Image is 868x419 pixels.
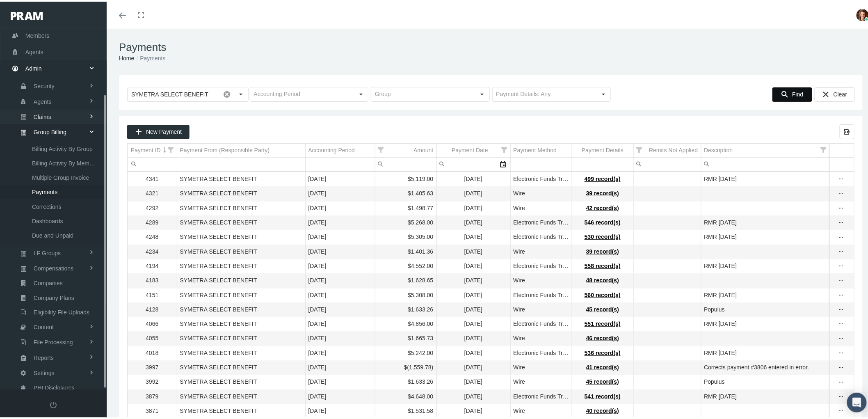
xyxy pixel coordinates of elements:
div: more [835,304,848,312]
div: Show Payment actions [835,318,848,327]
td: [DATE] [305,316,375,330]
div: more [835,290,848,298]
td: [DATE] [436,344,510,359]
td: [DATE] [305,214,375,229]
td: RMR [DATE] [701,316,829,330]
td: 3992 [128,373,177,388]
div: Description [704,145,733,153]
span: Security [34,78,55,92]
td: [DATE] [436,301,510,315]
input: Filter cell [128,156,177,169]
td: Populus [701,373,829,388]
td: SYMETRA SELECT BENEFIT [177,316,305,330]
td: [DATE] [436,330,510,344]
span: 45 record(s) [586,305,619,311]
div: $5,242.00 [378,348,434,355]
span: Reports [34,349,54,363]
td: SYMETRA SELECT BENEFIT [177,243,305,257]
td: [DATE] [436,185,510,199]
td: [DATE] [436,316,510,330]
td: Wire [510,272,572,286]
td: SYMETRA SELECT BENEFIT [177,171,305,185]
td: [DATE] [305,272,375,286]
td: 4234 [128,243,177,257]
div: more [835,348,848,356]
td: [DATE] [436,373,510,388]
span: 551 record(s) [585,319,621,325]
td: RMR [DATE] [701,286,829,301]
div: $1,633.26 [378,304,434,312]
td: 4151 [128,286,177,301]
div: Show Payment actions [835,304,848,312]
span: Companies [34,275,63,288]
div: Clear [815,86,855,100]
span: 42 record(s) [586,203,619,210]
span: 560 record(s) [585,290,621,297]
div: $5,119.00 [378,174,434,181]
td: RMR [DATE] [701,388,829,402]
div: more [835,275,848,284]
td: Wire [510,199,572,214]
div: more [835,232,848,240]
div: more [835,203,848,211]
img: PRAM_20_x_78.png [11,10,43,18]
td: Electronic Funds Transfer [510,214,572,229]
td: SYMETRA SELECT BENEFIT [177,199,305,214]
td: [DATE] [436,199,510,214]
div: $4,856.00 [378,318,434,326]
div: Show Payment actions [835,333,848,341]
div: more [835,333,848,341]
div: Show Payment actions [835,348,848,356]
span: Content [34,318,54,332]
div: $1,665.73 [378,333,434,341]
span: Dashboards [32,213,63,227]
span: Company Plans [34,289,74,303]
div: Export all data to Excel [840,123,854,137]
div: Find [772,86,812,100]
div: more [835,391,848,399]
span: Billing Activity By Group [32,140,93,154]
div: $5,308.00 [378,290,434,298]
span: Corrections [32,198,62,212]
div: Show Payment actions [835,405,848,414]
td: [DATE] [305,373,375,388]
td: SYMETRA SELECT BENEFIT [177,214,305,229]
div: Accounting Period [308,145,355,153]
div: Payment ID [131,145,161,153]
span: Members [25,26,49,42]
span: Multiple Group Invoice [32,169,89,183]
span: File Processing [34,334,73,348]
td: 4248 [128,229,177,243]
div: $5,305.00 [378,231,434,239]
div: Payment From (Responsible Party) [180,145,270,153]
div: Show Payment actions [835,217,848,225]
div: more [835,261,848,269]
input: Filter cell [437,156,496,169]
span: Find [792,89,803,96]
span: 536 record(s) [585,348,621,355]
td: SYMETRA SELECT BENEFIT [177,388,305,402]
span: 530 record(s) [585,232,621,238]
td: Column Remits Not Applied [633,142,701,156]
td: Electronic Funds Transfer [510,316,572,330]
div: Select [234,86,248,100]
div: $1,401.36 [378,246,434,254]
div: more [835,174,848,182]
div: Show Payment actions [835,231,848,240]
div: $4,552.00 [378,261,434,268]
td: [DATE] [305,344,375,359]
span: Payments [32,183,57,197]
td: SYMETRA SELECT BENEFIT [177,330,305,344]
span: Show filter options for column 'Amount' [378,145,384,151]
div: Show Payment actions [835,275,848,283]
td: [DATE] [436,286,510,301]
td: Populus [701,301,829,315]
span: PHI Disclosures [34,379,75,393]
div: Payment Method [514,145,557,153]
span: 499 record(s) [585,174,621,181]
div: Open Intercom Messenger [847,391,867,411]
td: 4128 [128,301,177,315]
span: 40 record(s) [586,406,619,412]
td: Electronic Funds Transfer [510,229,572,243]
span: Compensations [34,260,73,274]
